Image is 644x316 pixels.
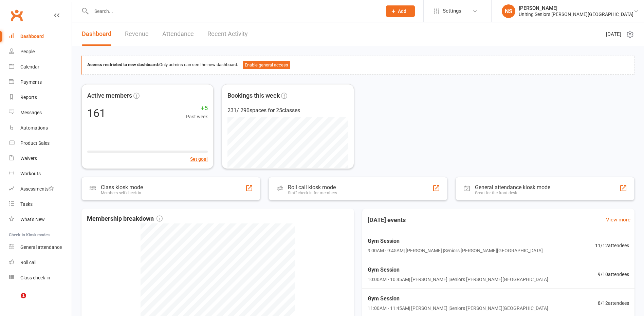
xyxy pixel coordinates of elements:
[101,184,143,191] div: Class kiosk mode
[606,30,621,38] span: [DATE]
[21,293,26,298] span: 1
[9,59,72,75] a: Calendar
[87,91,132,101] span: Active members
[502,4,515,18] div: NS
[368,247,543,254] span: 9:00AM - 9:45AM | [PERSON_NAME] | Seniors [PERSON_NAME][GEOGRAPHIC_DATA]
[20,34,44,39] div: Dashboard
[20,244,62,250] div: General attendance
[7,293,23,309] iframe: Intercom live chat
[20,110,42,115] div: Messages
[9,120,72,136] a: Automations
[9,166,72,181] a: Workouts
[207,22,248,46] a: Recent Activity
[87,62,159,67] strong: Access restricted to new dashboard:
[89,6,377,16] input: Search...
[9,44,72,59] a: People
[9,105,72,120] a: Messages
[288,184,337,191] div: Roll call kiosk mode
[519,11,633,17] div: Uniting Seniors [PERSON_NAME][GEOGRAPHIC_DATA]
[9,255,72,270] a: Roll call
[20,186,54,192] div: Assessments
[368,276,548,283] span: 10:00AM - 10:45AM | [PERSON_NAME] | Seniors [PERSON_NAME][GEOGRAPHIC_DATA]
[20,260,36,265] div: Roll call
[186,103,208,113] span: +5
[20,156,37,161] div: Waivers
[20,201,33,207] div: Tasks
[9,136,72,151] a: Product Sales
[368,237,543,245] span: Gym Session
[362,214,411,226] h3: [DATE] events
[20,79,42,85] div: Payments
[519,5,633,11] div: [PERSON_NAME]
[386,5,415,17] button: Add
[9,151,72,166] a: Waivers
[9,270,72,285] a: Class kiosk mode
[398,8,406,14] span: Add
[20,275,50,280] div: Class check-in
[368,304,548,312] span: 11:00AM - 11:45AM | [PERSON_NAME] | Seniors [PERSON_NAME][GEOGRAPHIC_DATA]
[598,271,629,278] span: 9 / 10 attendees
[598,299,629,307] span: 8 / 12 attendees
[8,7,25,24] a: Clubworx
[288,191,337,195] div: Staff check-in for members
[9,181,72,197] a: Assessments
[9,212,72,227] a: What's New
[443,3,461,19] span: Settings
[20,125,48,131] div: Automations
[87,214,163,224] span: Membership breakdown
[227,91,280,101] span: Bookings this week
[9,29,72,44] a: Dashboard
[87,61,629,69] div: Only admins can see the new dashboard.
[595,242,629,249] span: 11 / 12 attendees
[9,75,72,90] a: Payments
[20,95,37,100] div: Reports
[20,140,50,146] div: Product Sales
[227,106,348,115] div: 231 / 290 spaces for 25 classes
[190,155,208,163] button: Set goal
[125,22,149,46] a: Revenue
[606,216,630,224] a: View more
[368,265,548,274] span: Gym Session
[186,113,208,120] span: Past week
[9,240,72,255] a: General attendance kiosk mode
[475,191,550,195] div: Great for the front desk
[20,217,45,222] div: What's New
[20,171,41,176] div: Workouts
[243,61,290,69] button: Enable general access
[162,22,194,46] a: Attendance
[82,22,111,46] a: Dashboard
[9,197,72,212] a: Tasks
[87,108,106,119] div: 161
[20,49,35,54] div: People
[20,64,39,70] div: Calendar
[368,294,548,303] span: Gym Session
[475,184,550,191] div: General attendance kiosk mode
[101,191,143,195] div: Members self check-in
[9,90,72,105] a: Reports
